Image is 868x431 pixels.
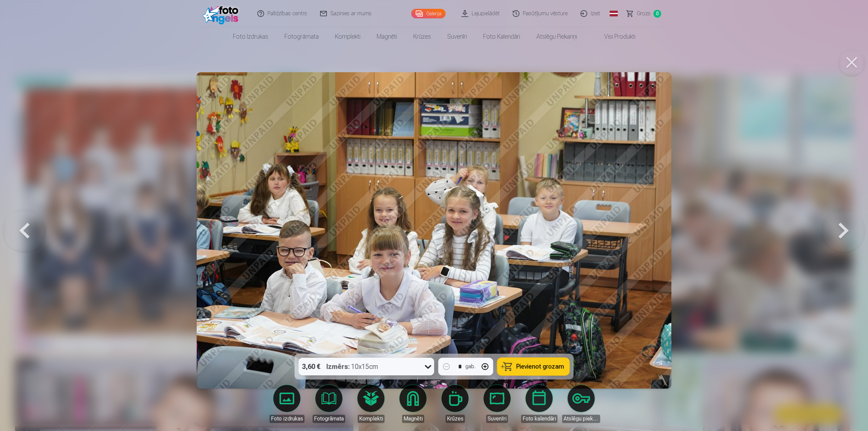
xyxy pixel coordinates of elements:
[358,415,384,423] div: Komplekti
[466,363,476,371] div: gab.
[520,385,558,423] a: Foto kalendāri
[352,385,390,423] a: Komplekti
[405,27,439,46] a: Krūzes
[478,385,516,423] a: Suvenīri
[402,415,424,423] div: Magnēti
[327,358,378,375] div: 10x15cm
[637,9,651,18] span: Grozs
[585,27,644,46] a: Visi produkti
[369,27,405,46] a: Magnēti
[521,415,557,423] div: Foto kalendāri
[327,27,369,46] a: Komplekti
[225,27,276,46] a: Foto izdrukas
[475,27,528,46] a: Foto kalendāri
[562,415,600,423] div: Atslēgu piekariņi
[270,415,304,423] div: Foto izdrukas
[203,3,242,24] img: /fa1
[497,358,570,375] button: Pievienot grozam
[327,362,350,371] strong: Izmērs :
[299,358,324,375] div: 3,60 €
[310,385,348,423] a: Fotogrāmata
[439,27,475,46] a: Suvenīri
[653,10,661,18] span: 0
[411,9,446,18] a: Galerija
[528,27,585,46] a: Atslēgu piekariņi
[446,415,465,423] div: Krūzes
[436,385,474,423] a: Krūzes
[313,415,345,423] div: Fotogrāmata
[562,385,600,423] a: Atslēgu piekariņi
[268,385,306,423] a: Foto izdrukas
[394,385,432,423] a: Magnēti
[276,27,327,46] a: Fotogrāmata
[486,415,508,423] div: Suvenīri
[516,364,564,370] span: Pievienot grozam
